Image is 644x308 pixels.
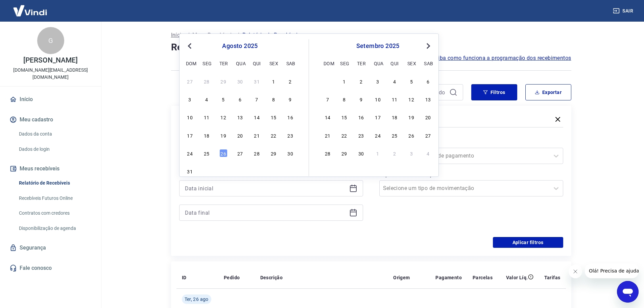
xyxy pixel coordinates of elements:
[171,31,185,39] a: Início
[432,54,571,62] a: Saiba como funciona a programação dos recebimentos
[219,149,228,157] div: Choose terça-feira, 26 de agosto de 2025
[269,113,278,121] div: Choose sexta-feira, 15 de agosto de 2025
[236,77,244,85] div: Choose quarta-feira, 30 de julho de 2025
[612,5,636,17] button: Sair
[269,131,278,139] div: Choose sexta-feira, 22 de agosto de 2025
[323,42,433,50] div: setembro 2025
[237,31,239,39] p: /
[471,84,517,100] button: Filtros
[286,77,294,85] div: Choose sábado, 2 de agosto de 2025
[286,149,294,157] div: Choose sábado, 30 de agosto de 2025
[286,113,294,121] div: Choose sábado, 16 de agosto de 2025
[236,167,244,175] div: Choose quarta-feira, 3 de setembro de 2025
[236,149,244,157] div: Choose quarta-feira, 27 de agosto de 2025
[357,77,365,85] div: Choose terça-feira, 2 de setembro de 2025
[357,59,365,67] div: ter
[219,95,228,103] div: Choose terça-feira, 5 de agosto de 2025
[374,77,382,85] div: Choose quarta-feira, 3 de setembro de 2025
[357,113,365,121] div: Choose terça-feira, 16 de setembro de 2025
[324,59,332,67] div: dom
[324,149,332,157] div: Choose domingo, 28 de setembro de 2025
[219,167,228,175] div: Choose terça-feira, 2 de setembro de 2025
[236,59,244,67] div: qua
[286,167,294,175] div: Choose sábado, 6 de setembro de 2025
[219,59,228,67] div: ter
[340,149,348,157] div: Choose segunda-feira, 29 de setembro de 2025
[269,77,278,85] div: Choose sexta-feira, 1 de agosto de 2025
[424,149,432,157] div: Choose sábado, 4 de outubro de 2025
[253,113,261,121] div: Choose quinta-feira, 14 de agosto de 2025
[340,113,348,121] div: Choose segunda-feira, 15 de setembro de 2025
[407,77,415,85] div: Choose sexta-feira, 5 de setembro de 2025
[286,59,294,67] div: sab
[236,113,244,121] div: Choose quarta-feira, 13 de agosto de 2025
[253,149,261,157] div: Choose quinta-feira, 28 de agosto de 2025
[219,77,228,85] div: Choose terça-feira, 29 de julho de 2025
[407,95,415,103] div: Choose sexta-feira, 12 de setembro de 2025
[192,31,234,39] a: Meus Recebíveis
[202,113,211,121] div: Choose segunda-feira, 11 de agosto de 2025
[374,113,382,121] div: Choose quarta-feira, 17 de setembro de 2025
[242,31,301,39] p: Relatório de Recebíveis
[8,240,93,255] a: Segurança
[424,77,432,85] div: Choose sábado, 6 de setembro de 2025
[253,167,261,175] div: Choose quinta-feira, 4 de setembro de 2025
[253,59,261,67] div: qui
[324,77,332,85] div: Choose domingo, 31 de agosto de 2025
[390,131,399,139] div: Choose quinta-feira, 25 de setembro de 2025
[8,161,93,176] button: Meus recebíveis
[357,131,365,139] div: Choose terça-feira, 23 de setembro de 2025
[340,77,348,85] div: Choose segunda-feira, 1 de setembro de 2025
[269,167,278,175] div: Choose sexta-feira, 5 de setembro de 2025
[544,274,560,281] p: Tarifas
[186,42,194,50] button: Previous Month
[493,237,563,248] button: Aplicar filtros
[569,265,582,278] iframe: Fechar mensagem
[473,274,493,281] p: Parcelas
[236,131,244,139] div: Choose quarta-feira, 20 de agosto de 2025
[186,131,194,139] div: Choose domingo, 17 de agosto de 2025
[381,171,562,179] label: Tipo de Movimentação
[8,0,52,21] img: Vindi
[424,59,432,67] div: sab
[202,59,211,67] div: seg
[286,131,294,139] div: Choose sábado, 23 de agosto de 2025
[390,149,399,157] div: Choose quinta-feira, 2 de outubro de 2025
[357,149,365,157] div: Choose terça-feira, 30 de setembro de 2025
[390,59,399,67] div: qui
[324,113,332,121] div: Choose domingo, 14 de setembro de 2025
[202,95,211,103] div: Choose segunda-feira, 4 de agosto de 2025
[16,142,93,156] a: Dados de login
[324,95,332,103] div: Choose domingo, 7 de setembro de 2025
[16,176,93,190] a: Relatório de Recebíveis
[424,113,432,121] div: Choose sábado, 20 de setembro de 2025
[374,59,382,67] div: qua
[202,131,211,139] div: Choose segunda-feira, 18 de agosto de 2025
[253,131,261,139] div: Choose quinta-feira, 21 de agosto de 2025
[435,274,462,281] p: Pagamento
[424,131,432,139] div: Choose sábado, 27 de setembro de 2025
[16,127,93,141] a: Dados da conta
[186,77,194,85] div: Choose domingo, 27 de julho de 2025
[424,42,432,50] button: Next Month
[525,84,571,100] button: Exportar
[23,57,77,64] p: [PERSON_NAME]
[202,167,211,175] div: Choose segunda-feira, 1 de setembro de 2025
[390,77,399,85] div: Choose quinta-feira, 4 de setembro de 2025
[185,42,295,50] div: agosto 2025
[185,208,347,218] input: Data final
[186,59,194,67] div: dom
[185,183,347,193] input: Data inicial
[5,67,96,81] p: [DOMAIN_NAME][EMAIL_ADDRESS][DOMAIN_NAME]
[323,76,433,158] div: month 2025-09
[374,95,382,103] div: Choose quarta-feira, 10 de setembro de 2025
[219,113,228,121] div: Choose terça-feira, 12 de agosto de 2025
[381,138,562,146] label: Forma de Pagamento
[16,191,93,205] a: Recebíveis Futuros Online
[186,95,194,103] div: Choose domingo, 3 de agosto de 2025
[202,149,211,157] div: Choose segunda-feira, 25 de agosto de 2025
[407,149,415,157] div: Choose sexta-feira, 3 de outubro de 2025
